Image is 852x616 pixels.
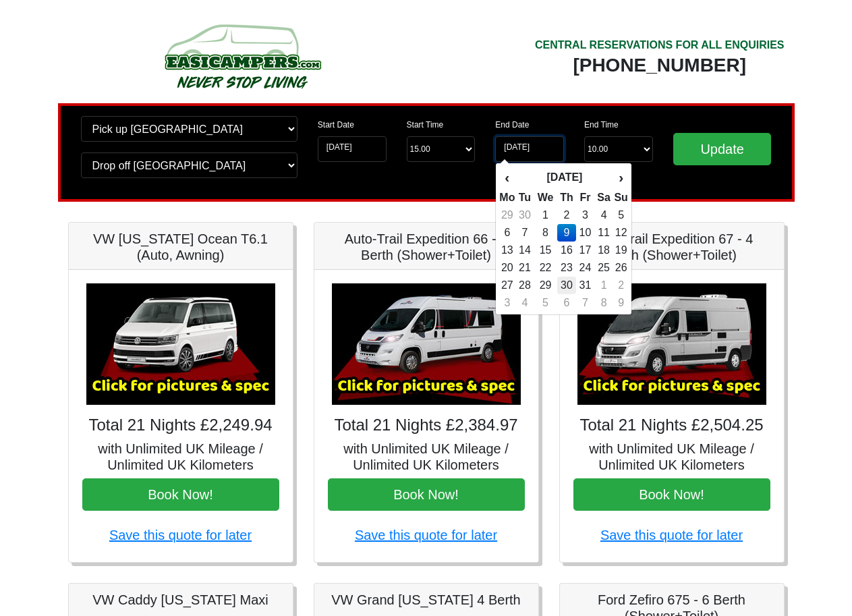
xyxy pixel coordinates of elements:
img: VW California Ocean T6.1 (Auto, Awning) [86,283,275,405]
td: 30 [557,277,577,294]
td: 12 [613,224,628,242]
td: 8 [534,224,557,242]
th: Su [613,189,628,206]
h4: Total 21 Nights £2,504.25 [573,416,770,435]
button: Book Now! [328,478,525,511]
td: 30 [515,206,534,224]
td: 3 [499,294,515,312]
td: 7 [515,224,534,242]
td: 21 [515,259,534,277]
td: 23 [557,259,577,277]
input: Return Date [495,136,564,162]
div: [PHONE_NUMBER] [535,53,785,78]
td: 3 [576,206,594,224]
label: End Time [584,119,619,131]
td: 10 [576,224,594,242]
th: Sa [594,189,614,206]
td: 27 [499,277,515,294]
td: 6 [499,224,515,242]
th: Tu [515,189,534,206]
td: 16 [557,242,577,259]
td: 4 [515,294,534,312]
input: Start Date [318,136,387,162]
a: Save this quote for later [355,528,497,542]
h5: Auto-Trail Expedition 66 - 2 Berth (Shower+Toilet) [328,231,525,263]
label: End Date [495,119,529,131]
td: 11 [594,224,614,242]
td: 8 [594,294,614,312]
th: ‹ [499,166,515,189]
th: We [534,189,557,206]
td: 22 [534,259,557,277]
h5: with Unlimited UK Mileage / Unlimited UK Kilometers [328,441,525,473]
td: 15 [534,242,557,259]
td: 5 [534,294,557,312]
h5: VW Caddy [US_STATE] Maxi [82,592,279,608]
td: 5 [613,206,628,224]
img: campers-checkout-logo.png [114,19,370,93]
h5: VW Grand [US_STATE] 4 Berth [328,592,525,608]
td: 2 [613,277,628,294]
td: 7 [576,294,594,312]
td: 9 [613,294,628,312]
td: 2 [557,206,577,224]
td: 19 [613,242,628,259]
th: Fr [576,189,594,206]
img: Auto-Trail Expedition 66 - 2 Berth (Shower+Toilet) [332,283,521,405]
td: 18 [594,242,614,259]
td: 31 [576,277,594,294]
th: [DATE] [515,166,613,189]
input: Update [673,133,772,165]
td: 26 [613,259,628,277]
button: Book Now! [573,478,770,511]
label: Start Time [407,119,444,131]
td: 13 [499,242,515,259]
td: 29 [534,277,557,294]
td: 14 [515,242,534,259]
h4: Total 21 Nights £2,384.97 [328,416,525,435]
img: Auto-Trail Expedition 67 - 4 Berth (Shower+Toilet) [577,283,766,405]
td: 17 [576,242,594,259]
h5: Auto-Trail Expedition 67 - 4 Berth (Shower+Toilet) [573,231,770,263]
h5: with Unlimited UK Mileage / Unlimited UK Kilometers [82,441,279,473]
th: Th [557,189,577,206]
td: 29 [499,206,515,224]
td: 6 [557,294,577,312]
th: Mo [499,189,515,206]
td: 25 [594,259,614,277]
td: 1 [594,277,614,294]
button: Book Now! [82,478,279,511]
td: 28 [515,277,534,294]
div: CENTRAL RESERVATIONS FOR ALL ENQUIRIES [535,37,785,53]
td: 9 [557,224,577,242]
th: › [613,166,628,189]
a: Save this quote for later [109,528,252,542]
label: Start Date [318,119,354,131]
h5: with Unlimited UK Mileage / Unlimited UK Kilometers [573,441,770,473]
td: 1 [534,206,557,224]
h5: VW [US_STATE] Ocean T6.1 (Auto, Awning) [82,231,279,263]
td: 24 [576,259,594,277]
td: 20 [499,259,515,277]
a: Save this quote for later [600,528,743,542]
td: 4 [594,206,614,224]
h4: Total 21 Nights £2,249.94 [82,416,279,435]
